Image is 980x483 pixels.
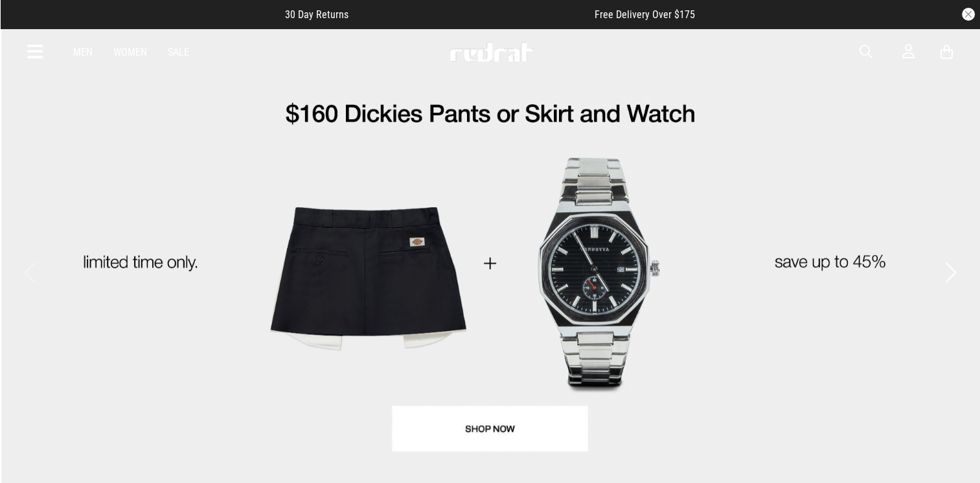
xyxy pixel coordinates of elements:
span: Free Delivery Over $175 [595,8,695,21]
button: Previous slide [21,258,38,287]
iframe: Customer reviews powered by Trustpilot [374,8,569,21]
a: Men [73,46,93,58]
a: Women [113,46,147,58]
span: 30 Day Returns [285,8,348,21]
img: Redrat logo [449,42,534,62]
a: Sale [168,46,189,58]
button: Next slide [942,258,959,287]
